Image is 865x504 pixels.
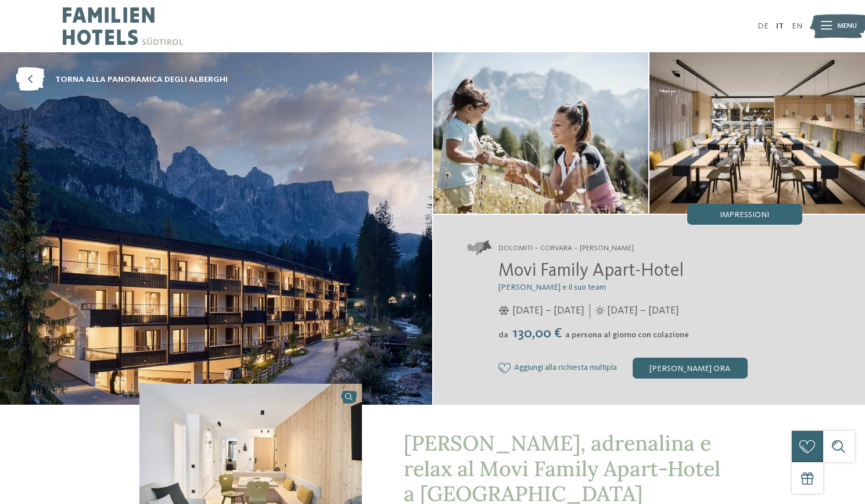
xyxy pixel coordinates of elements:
span: 130,00 € [509,327,564,341]
img: Una stupenda vacanza in famiglia a Corvara [433,52,649,214]
a: EN [792,22,802,30]
img: Una stupenda vacanza in famiglia a Corvara [649,52,865,214]
span: Menu [837,21,857,31]
span: Movi Family Apart-Hotel [498,262,684,280]
a: IT [776,22,784,30]
span: Dolomiti – Corvara – [PERSON_NAME] [498,243,634,254]
span: da [498,331,508,339]
a: DE [758,22,769,30]
span: [DATE] – [DATE] [512,304,584,318]
div: [PERSON_NAME] ora [633,358,748,379]
span: a persona al giorno con colazione [565,331,689,339]
i: Orari d'apertura inverno [498,306,509,315]
a: torna alla panoramica degli alberghi [16,68,228,92]
span: [DATE] – [DATE] [607,304,679,318]
i: Orari d'apertura estate [595,306,605,315]
span: Impressioni [720,211,769,219]
span: Aggiungi alla richiesta multipla [514,363,617,373]
span: torna alla panoramica degli alberghi [55,74,228,85]
span: [PERSON_NAME] e il suo team [498,283,606,291]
